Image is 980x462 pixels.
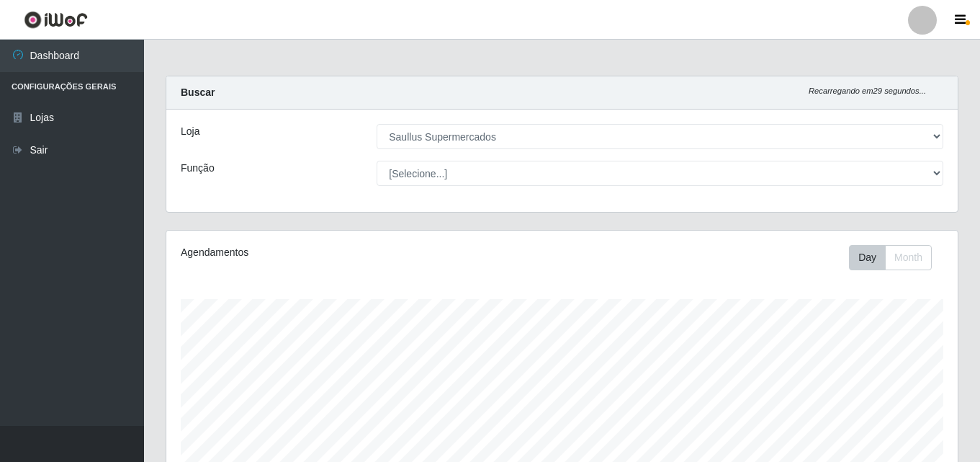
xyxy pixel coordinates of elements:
[181,161,215,176] label: Função
[181,124,199,139] label: Loja
[849,245,886,270] button: Day
[809,86,926,95] i: Recarregando em 29 segundos...
[181,86,215,98] strong: Buscar
[849,245,943,270] div: Toolbar with button groups
[181,245,486,260] div: Agendamentos
[885,245,932,270] button: Month
[24,11,88,29] img: CoreUI Logo
[849,245,932,270] div: First group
